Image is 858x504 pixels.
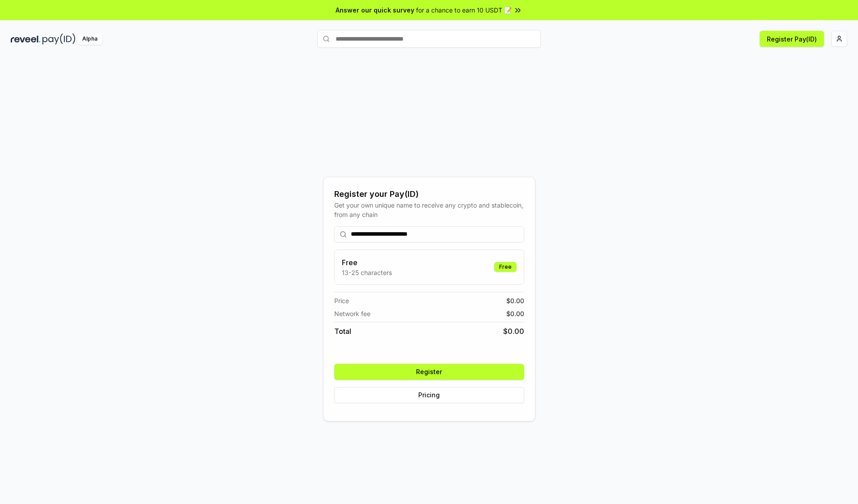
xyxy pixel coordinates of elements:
[334,326,351,337] span: Total
[416,5,512,15] span: for a chance to earn 10 USDT 📝
[334,200,524,219] div: Get your own unique name to receive any crypto and stablecoin, from any chain
[334,387,524,403] button: Pricing
[42,33,76,45] img: pay_id
[760,31,824,47] button: Register Pay(ID)
[77,33,102,45] div: Alpha
[506,309,524,318] span: $ 0.00
[494,262,517,272] div: Free
[336,5,414,15] span: Answer our quick survey
[334,188,524,200] div: Register your Pay(ID)
[334,296,349,305] span: Price
[11,33,41,45] img: reveel_dark
[334,364,524,380] button: Register
[334,309,370,318] span: Network fee
[506,296,524,305] span: $ 0.00
[342,268,392,277] p: 13-25 characters
[503,326,524,337] span: $ 0.00
[342,257,392,268] h3: Free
